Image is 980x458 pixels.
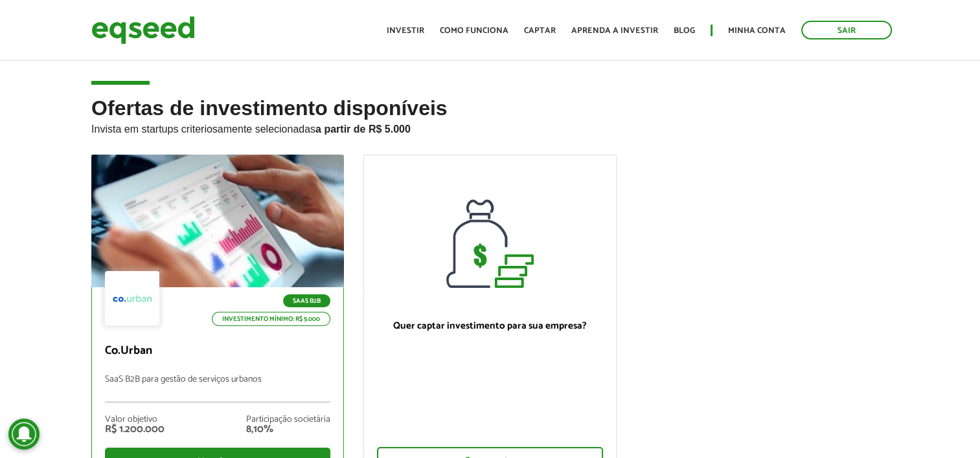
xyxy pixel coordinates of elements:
img: EqSeed [91,13,195,47]
a: Captar [524,27,556,35]
div: 8,10% [246,424,330,435]
a: Aprenda a investir [571,27,658,35]
a: Blog [674,27,695,35]
h2: Ofertas de investimento disponíveis [91,97,889,155]
a: Sair [801,21,892,39]
a: Minha conta [728,27,786,35]
div: Valor objetivo [105,415,165,424]
div: R$ 1.200.000 [105,424,165,435]
p: Invista em startups criteriosamente selecionadas [91,120,889,135]
p: SaaS B2B para gestão de serviços urbanos [105,375,330,402]
p: SaaS B2B [283,294,330,307]
p: Co.Urban [105,344,330,358]
a: Como funciona [440,27,508,35]
a: Investir [387,27,424,35]
p: Investimento mínimo: R$ 5.000 [212,312,330,326]
div: Participação societária [246,415,330,424]
p: Quer captar investimento para sua empresa? [377,320,602,332]
strong: a partir de R$ 5.000 [315,124,411,135]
